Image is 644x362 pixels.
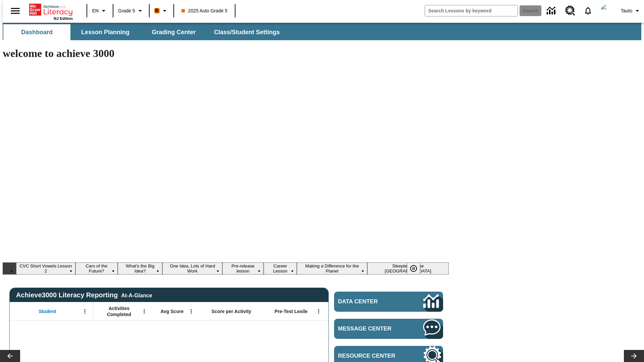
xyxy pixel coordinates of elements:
[314,306,324,316] button: Open Menu
[624,350,644,362] button: Lesson carousel, Next
[81,28,129,36] span: Lesson Planning
[3,24,286,40] div: SubNavbar
[152,5,171,17] button: Boost Class color is orange. Change class color
[618,5,644,17] button: Profile/Settings
[3,23,641,40] div: SubNavbar
[115,5,147,17] button: Grade: Grade 5, Select a grade
[160,308,183,314] span: Avg Score
[139,306,149,316] button: Open Menu
[80,306,90,316] button: Open Menu
[181,7,228,14] span: 2025 Auto Grade 5
[121,291,152,299] div: At-A-Glance
[29,3,73,16] a: Home
[152,28,196,36] span: Grading Center
[21,28,53,36] span: Dashboard
[579,2,597,19] a: Notifications
[140,24,207,40] button: Grading Center
[75,262,118,275] button: Slide 2 Cars of the Future?
[97,305,141,317] span: Activities Completed
[338,298,401,305] span: Data Center
[3,24,70,40] button: Dashboard
[621,7,632,14] span: Tauto
[338,325,403,332] span: Message Center
[118,7,135,14] span: Grade 5
[275,308,308,314] span: Pre-Test Lexile
[407,262,427,275] div: Pause
[543,2,561,20] a: Data Center
[222,262,264,275] button: Slide 5 Pre-release lesson
[155,6,159,15] span: B
[89,5,111,17] button: Language: EN, Select a language
[264,262,297,275] button: Slide 6 Career Lesson
[118,262,163,275] button: Slide 3 What's the Big Idea?
[16,262,75,275] button: Slide 1 CVC Short Vowels Lesson 2
[597,2,618,19] button: Select a new avatar
[92,7,99,14] span: EN
[214,28,280,36] span: Class/Student Settings
[3,47,449,60] h1: welcome to achieve 3000
[186,306,196,316] button: Open Menu
[212,308,252,314] span: Score per Activity
[407,262,420,275] button: Pause
[72,24,139,40] button: Lesson Planning
[601,4,614,17] img: avatar image
[334,319,443,339] a: Message Center
[209,24,285,40] button: Class/Student Settings
[367,262,449,275] button: Slide 8 Sleepless in the Animal Kingdom
[561,2,579,20] a: Resource Center, Will open in new tab
[297,262,367,275] button: Slide 7 Making a Difference for the Planet
[425,5,518,16] input: search field
[338,353,403,359] span: Resource Center
[29,2,73,20] div: Home
[54,16,73,20] span: NJ Edition
[39,308,56,314] span: Student
[334,292,443,312] a: Data Center
[16,291,152,299] span: Achieve3000 Literacy Reporting
[5,1,25,21] button: Open side menu
[162,262,222,275] button: Slide 4 One Idea, Lots of Hard Work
